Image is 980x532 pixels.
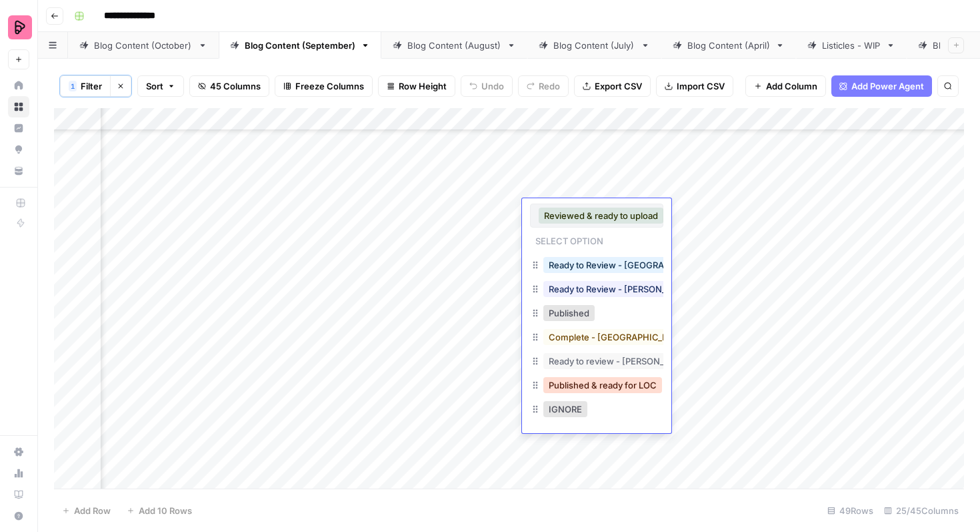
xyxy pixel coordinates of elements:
span: Freeze Columns [295,79,364,93]
div: Ready to Review - [PERSON_NAME] [530,278,663,302]
p: Select option [530,232,609,248]
button: Add 10 Rows [119,500,200,521]
button: Import CSV [656,75,733,97]
a: Listicles - WIP [796,32,907,59]
span: Row Height [399,79,447,93]
button: Add Power Agent [831,75,932,97]
button: Ready to Review - [PERSON_NAME] [543,281,701,297]
div: IGNORE [530,398,663,423]
a: Usage [8,463,29,484]
button: Add Column [745,75,826,97]
div: Blog Content (September) [245,39,355,52]
button: Undo [461,75,513,97]
span: Export CSV [595,79,642,93]
button: Published [543,305,595,321]
div: Listicles - WIP [822,39,881,52]
button: Ready to Review - [GEOGRAPHIC_DATA] [543,257,719,273]
div: Complete - [GEOGRAPHIC_DATA] [530,326,663,350]
span: Add Column [766,79,817,93]
div: Blog Content (July) [553,39,635,52]
span: 1 [71,81,75,91]
div: 25/45 Columns [879,500,964,521]
a: Browse [8,96,29,117]
div: 49 Rows [822,500,879,521]
button: Ready to review - [PERSON_NAME] [543,353,699,369]
button: Redo [518,75,569,97]
img: Preply Logo [8,15,32,39]
a: Blog Content (September) [219,32,381,59]
a: Opportunities [8,139,29,160]
button: IGNORE [543,401,587,417]
a: Insights [8,117,29,139]
a: Blog Content (August) [381,32,527,59]
button: Help + Support [8,505,29,527]
div: Blog Content (April) [687,39,770,52]
div: Blog Content (August) [407,39,501,52]
button: Sort [137,75,184,97]
button: Complete - [GEOGRAPHIC_DATA] [543,329,693,345]
div: 1 [69,81,77,91]
span: Add Power Agent [851,79,924,93]
span: Import CSV [677,79,725,93]
div: Published [530,302,663,326]
button: 45 Columns [189,75,269,97]
a: Blog Content (July) [527,32,661,59]
span: Sort [146,79,163,93]
div: Blog Content (October) [94,39,193,52]
span: Filter [81,79,102,93]
a: Blog Content (April) [661,32,796,59]
div: Published & ready for LOC [530,374,663,398]
button: Add Row [54,500,119,521]
a: Blog Content (October) [68,32,219,59]
button: Row Height [378,75,455,97]
a: Learning Hub [8,484,29,505]
a: Settings [8,441,29,463]
button: Freeze Columns [275,75,373,97]
span: Add Row [74,504,111,517]
button: Workspace: Preply [8,11,29,44]
span: Redo [539,79,560,93]
button: 1Filter [60,75,110,97]
span: 45 Columns [210,79,261,93]
a: Your Data [8,160,29,182]
button: Reviewed & ready to upload [539,208,663,224]
span: Add 10 Rows [139,504,192,517]
button: Published & ready for LOC [543,377,662,393]
button: Export CSV [574,75,651,97]
a: Home [8,75,29,96]
div: Ready to Review - [GEOGRAPHIC_DATA] [530,254,663,278]
div: Ready to review - [PERSON_NAME] [530,350,663,374]
span: Undo [481,79,504,93]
